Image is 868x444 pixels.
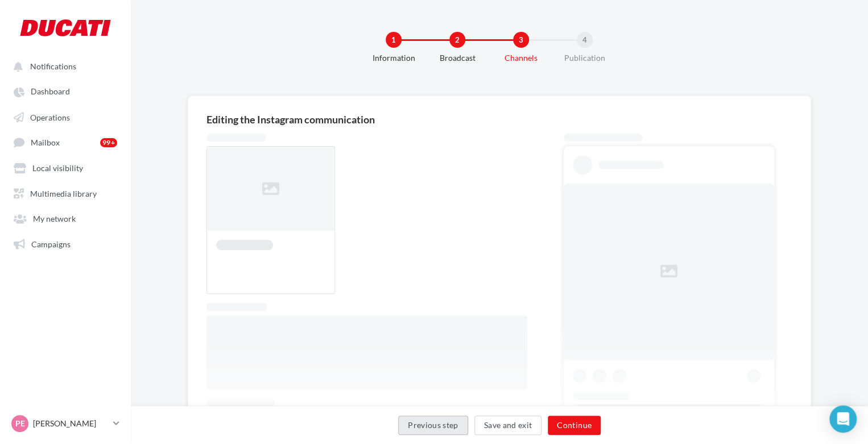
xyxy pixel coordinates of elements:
[33,214,76,223] span: My network
[7,182,124,203] a: Multimedia library
[548,52,621,64] div: Publication
[100,138,117,147] div: 99+
[32,163,83,173] span: Local visibility
[206,114,792,125] div: Editing the Instagram communication
[398,416,468,435] button: Previous step
[829,405,857,433] div: Open Intercom Messenger
[7,106,124,127] a: Operations
[30,112,70,122] span: Operations
[7,131,124,152] a: Mailbox 99+
[15,418,25,429] span: PE
[7,208,124,228] a: My network
[474,416,542,435] button: Save and exit
[30,61,76,71] span: Notifications
[33,418,109,429] p: [PERSON_NAME]
[9,413,122,434] a: PE [PERSON_NAME]
[357,52,430,64] div: Information
[386,32,402,48] div: 1
[7,157,124,177] a: Local visibility
[31,239,71,248] span: Campaigns
[421,52,494,64] div: Broadcast
[30,188,97,198] span: Multimedia library
[31,87,70,97] span: Dashboard
[7,56,119,76] button: Notifications
[7,81,124,101] a: Dashboard
[7,233,124,254] a: Campaigns
[449,32,465,48] div: 2
[31,138,60,147] span: Mailbox
[485,52,557,64] div: Channels
[548,416,601,435] button: Continue
[577,32,593,48] div: 4
[513,32,529,48] div: 3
